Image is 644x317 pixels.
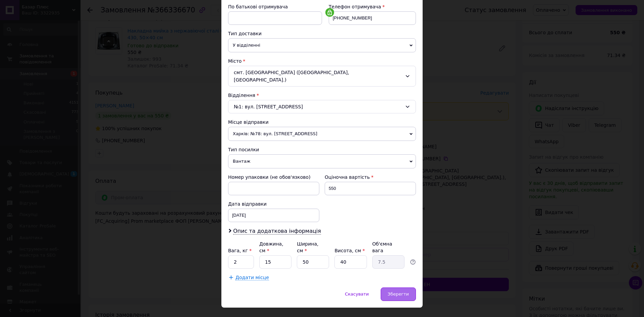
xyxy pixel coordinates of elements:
[372,241,405,254] div: Об'ємна вага
[334,248,365,253] label: Висота, см
[228,127,416,141] span: Харків: №78: вул. [STREET_ADDRESS]
[228,100,416,113] div: №1: вул. [STREET_ADDRESS]
[228,248,252,253] label: Вага, кг
[228,174,319,180] div: Номер упаковки (не обов'язково)
[228,201,319,207] div: Дата відправки
[228,66,416,87] div: смт. [GEOGRAPHIC_DATA] ([GEOGRAPHIC_DATA], [GEOGRAPHIC_DATA].)
[388,292,409,297] span: Зберегти
[228,154,416,168] span: Вантаж
[228,147,259,152] span: Тип посилки
[329,4,381,9] span: Телефон отримувача
[325,174,416,180] div: Оціночна вартість
[259,241,283,253] label: Довжина, см
[228,4,288,9] span: По батькові отримувача
[228,31,262,36] span: Тип доставки
[228,58,416,64] div: Місто
[235,275,269,280] span: Додати місце
[228,38,416,52] span: У відділенні
[228,119,269,125] span: Місце відправки
[297,241,318,253] label: Ширина, см
[345,292,369,297] span: Скасувати
[233,228,321,234] span: Опис та додаткова інформація
[329,11,416,25] input: +380
[228,92,416,99] div: Відділення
